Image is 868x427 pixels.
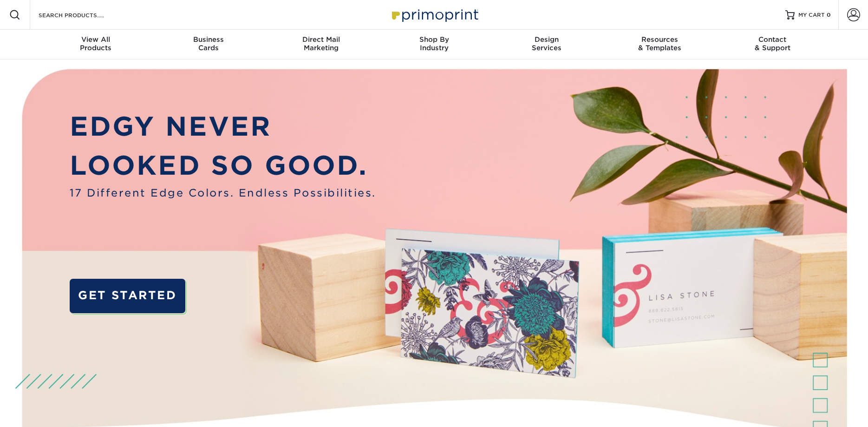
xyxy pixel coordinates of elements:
[152,35,265,52] div: Cards
[716,35,829,52] div: & Support
[265,35,378,44] span: Direct Mail
[265,30,378,59] a: Direct MailMarketing
[490,35,603,52] div: Services
[152,30,265,59] a: BusinessCards
[70,185,376,201] span: 17 Different Edge Colors. Endless Possibilities.
[70,279,185,313] a: GET STARTED
[38,9,128,20] input: SEARCH PRODUCTS.....
[827,12,831,18] span: 0
[70,107,376,146] p: EDGY NEVER
[716,30,829,59] a: Contact& Support
[152,35,265,44] span: Business
[603,30,716,59] a: Resources& Templates
[378,35,490,52] div: Industry
[70,146,376,185] p: LOOKED SO GOOD.
[378,35,490,44] span: Shop By
[388,5,481,25] img: Primoprint
[603,35,716,44] span: Resources
[39,30,152,59] a: View AllProducts
[39,35,152,44] span: View All
[798,11,825,19] span: MY CART
[603,35,716,52] div: & Templates
[265,35,378,52] div: Marketing
[490,35,603,44] span: Design
[378,30,490,59] a: Shop ByIndustry
[716,35,829,44] span: Contact
[39,35,152,52] div: Products
[490,30,603,59] a: DesignServices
